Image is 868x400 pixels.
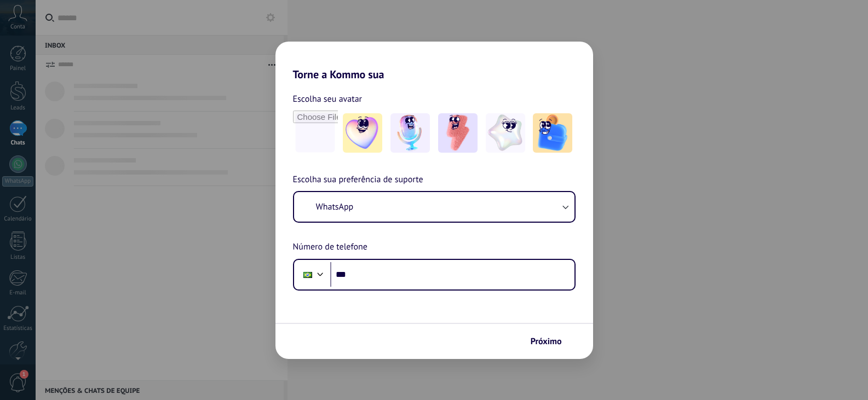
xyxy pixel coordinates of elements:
[316,201,354,212] span: WhatsApp
[293,240,367,254] span: Número de telefone
[294,192,574,222] button: WhatsApp
[531,338,562,345] span: Próximo
[297,263,318,286] div: Brazil: + 55
[486,113,525,153] img: -4.jpeg
[293,173,423,187] span: Escolha sua preferência de suporte
[526,332,577,351] button: Próximo
[390,113,430,153] img: -2.jpeg
[343,113,382,153] img: -1.jpeg
[438,113,478,153] img: -3.jpeg
[533,113,572,153] img: -5.jpeg
[293,92,363,106] span: Escolha seu avatar
[275,42,593,81] h2: Torne a Kommo sua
